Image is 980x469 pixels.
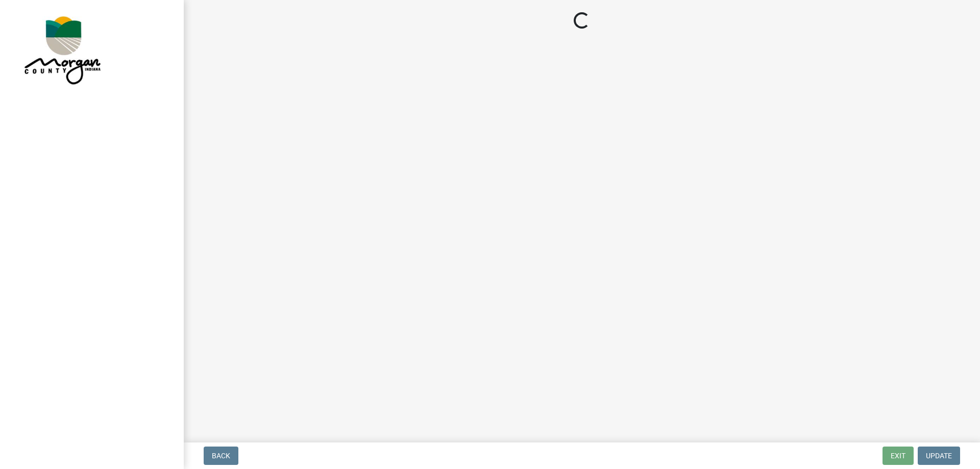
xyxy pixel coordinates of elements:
span: Update [926,452,952,460]
img: Morgan County, Indiana [20,11,103,87]
button: Update [918,447,960,465]
span: Back [212,452,230,460]
button: Exit [883,447,914,465]
button: Back [204,447,238,465]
